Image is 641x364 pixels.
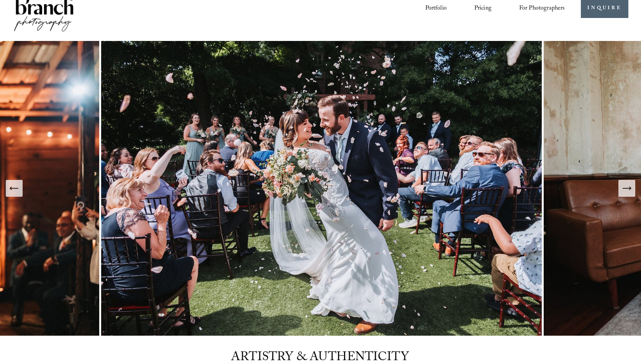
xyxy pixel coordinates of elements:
a: Portfolio [425,2,447,15]
a: folder dropdown [519,2,565,15]
button: Next Slide [618,180,635,197]
button: Previous Slide [6,180,23,197]
a: Pricing [474,2,492,15]
img: Raleigh Wedding Photographer [101,41,544,336]
span: For Photographers [519,3,565,15]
